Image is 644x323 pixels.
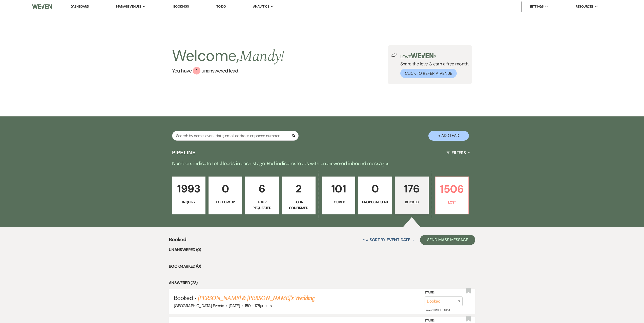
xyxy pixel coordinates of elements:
p: Lost [439,200,466,205]
p: Inquiry [175,199,202,205]
a: To Do [216,4,226,9]
span: Manage Venues [116,4,141,9]
a: Dashboard [71,4,89,9]
label: Stage: [425,290,463,295]
span: Mandy ! [239,45,284,68]
p: 1993 [175,180,202,197]
span: 150 - 175 guests [245,303,272,308]
a: 2Tour Confirmed [282,177,316,214]
p: Booked [398,199,425,205]
img: Weven Logo [32,1,52,12]
span: Settings [529,4,544,9]
a: 0Proposal Sent [358,177,392,214]
span: [DATE] [229,303,240,308]
div: 1 [193,67,200,74]
span: [GEOGRAPHIC_DATA] Events [174,303,224,308]
p: Tour Confirmed [285,199,312,211]
a: 1993Inquiry [172,177,206,214]
p: 1506 [439,181,466,197]
img: loud-speaker-illustration.svg [391,53,397,57]
button: Sort By Event Date [361,233,416,246]
span: ↑↓ [363,237,369,242]
h3: Pipeline [172,149,196,156]
img: weven-logo-green.svg [411,53,433,58]
h2: Welcome, [172,45,284,67]
p: Tour Requested [248,199,276,211]
span: Booked [169,236,186,246]
a: 0Follow Up [209,177,242,214]
a: 6Tour Requested [245,177,279,214]
a: You have 1 unanswered lead. [172,67,284,74]
li: Answered (28) [169,280,475,286]
p: 176 [398,180,425,197]
p: 6 [248,180,276,197]
a: Bookings [173,4,189,9]
a: 176Booked [395,177,429,214]
p: Follow Up [212,199,239,205]
span: Analytics [253,4,269,9]
p: Numbers indicate total leads in each stage. Red indicates leads with unanswered inbound messages. [140,159,504,167]
p: 0 [362,180,389,197]
p: 2 [285,180,312,197]
li: Unanswered (0) [169,246,475,253]
p: Toured [325,199,352,205]
input: Search by name, event date, email address or phone number [172,131,299,141]
span: Created: [DATE] 5:08 PM [425,308,449,312]
button: + Add Lead [428,131,469,141]
span: Event Date [387,237,410,242]
a: 1506Lost [435,177,469,214]
p: Love ? [400,53,469,59]
p: Proposal Sent [362,199,389,205]
a: [PERSON_NAME] & [PERSON_NAME]'s Wedding [198,294,315,303]
button: Click to Refer a Venue [400,69,457,78]
button: Send Mass Message [420,235,475,245]
p: 0 [212,180,239,197]
div: Share the love & earn a free month. [397,53,469,78]
button: Filters [444,146,472,159]
li: Bookmarked (0) [169,263,475,270]
span: Booked [174,294,193,302]
a: 101Toured [322,177,356,214]
p: 101 [325,180,352,197]
span: Resources [576,4,593,9]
